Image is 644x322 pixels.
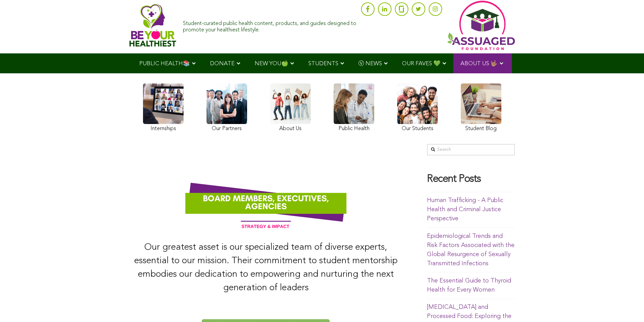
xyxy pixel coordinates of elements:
div: Student-curated public health content, products, and guides designed to promote your healthiest l... [183,17,357,33]
span: OUR FAVES 💚 [402,61,440,67]
a: The Essential Guide to Thyroid Health for Every Women [427,278,511,293]
span: Ⓥ NEWS [358,61,382,67]
a: Epidemiological Trends and Risk Factors Associated with the Global Resurgence of Sexually Transmi... [427,233,515,267]
input: Search [427,144,515,155]
h4: Recent Posts [427,174,515,185]
span: Our greatest asset is our specialized team of diverse experts, essential to our mission. Their co... [134,243,398,293]
span: NEW YOU🍏 [255,61,288,67]
img: glassdoor [399,6,404,13]
div: Navigation Menu [129,53,515,73]
span: ABOUT US 🤟🏽 [460,61,498,67]
span: STUDENTS [308,61,338,67]
img: Assuaged [129,4,176,47]
span: DONATE [210,61,235,67]
img: Assuaged App [447,1,515,50]
span: PUBLIC HEALTH📚 [139,61,190,67]
iframe: Chat Widget [610,290,644,322]
a: Human Trafficking - A Public Health and Criminal Justice Perspective [427,197,503,222]
img: Dream-Team-Team-Stand-Up-Loyal-Board-Members-Banner-Assuaged [129,168,402,236]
